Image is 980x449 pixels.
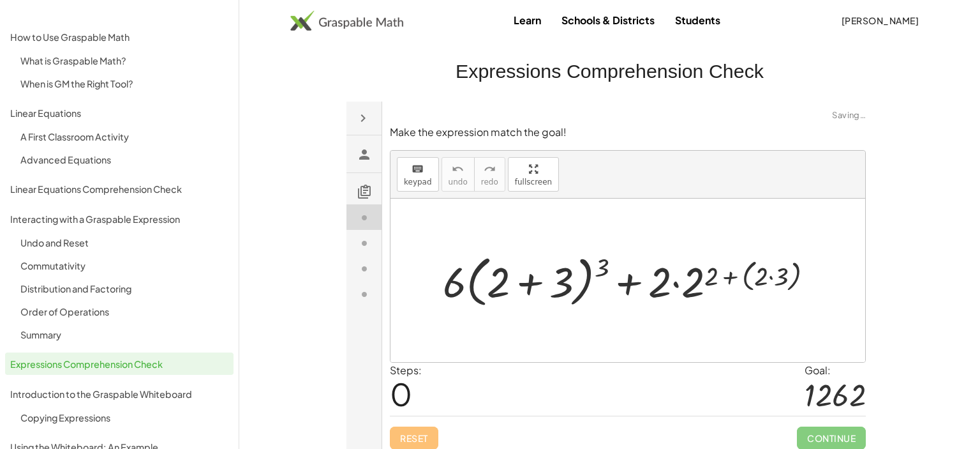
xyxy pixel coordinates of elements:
[50,56,93,90] button: keyboardkeypad
[20,281,228,296] div: Distribution and Factoring
[20,410,228,425] div: Copying Expressions
[43,262,75,275] label: Steps:
[168,76,205,85] span: fullscreen
[5,178,234,200] a: Linear Equations Comprehension Check
[5,208,234,230] a: Interacting with a Graspable Expression
[503,8,551,32] a: Learn
[43,24,519,38] p: Make the expression match the goal!
[20,129,228,144] div: A First Classroom Activity
[20,53,228,68] div: What is Graspable Math?
[20,152,228,167] div: Advanced Equations
[10,160,26,175] i: Task not started.
[20,258,228,273] div: Commutativity
[10,211,228,227] div: Interacting with a Graspable Expression
[5,102,234,124] a: Linear Equations
[128,56,159,90] button: redoredo
[5,26,234,48] a: How to Use Graspable Math
[665,8,731,32] a: Students
[95,56,128,90] button: undoundo
[486,8,519,20] span: Saving…
[10,386,228,402] div: Introduction to the Graspable Whiteboard
[102,76,121,85] span: undo
[10,105,228,121] div: Linear Equations
[346,57,873,86] h2: Expressions Comprehension Check
[10,185,26,201] i: Task not started.
[105,60,117,75] i: undo
[20,76,228,91] div: When is GM the Right Tool?
[10,109,26,124] i: Task not started.
[10,181,228,197] div: Linear Equations Comprehension Check
[57,76,85,85] span: keypad
[5,353,234,375] a: Expressions Comprehension Check
[10,356,228,372] div: Expressions Comprehension Check
[43,273,66,312] span: 0
[20,235,228,250] div: Undo and Reset
[458,261,519,277] div: Goal:
[10,45,26,61] i: Guest
[65,60,77,75] i: keyboard
[5,383,234,405] a: Introduction to the Graspable Whiteboard
[10,29,228,45] div: How to Use Graspable Math
[551,8,665,32] a: Schools & Districts
[831,9,929,32] button: [PERSON_NAME]
[20,304,228,319] div: Order of Operations
[841,15,919,26] span: [PERSON_NAME]
[135,76,152,85] span: redo
[10,134,26,149] i: Task not started.
[20,327,228,342] div: Summary
[137,60,149,75] i: redo
[161,56,212,90] button: fullscreen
